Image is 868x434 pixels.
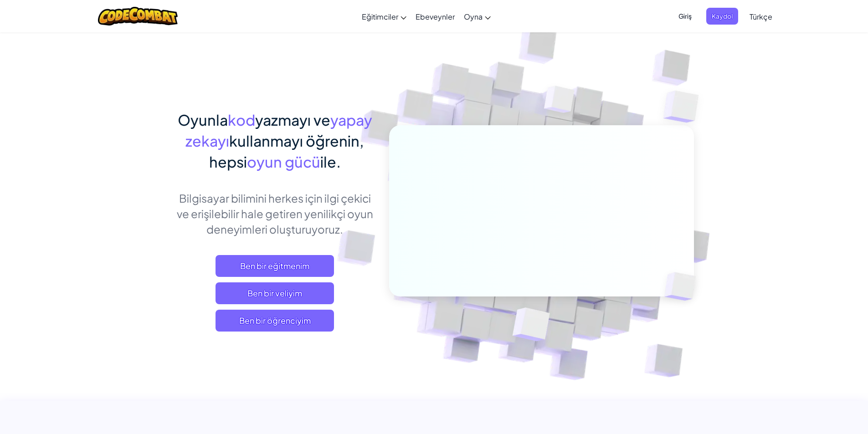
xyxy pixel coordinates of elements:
img: Overlap cubes [649,253,717,320]
span: Oyna [464,12,483,21]
a: Türkçe [745,4,777,29]
p: Bilgisayar bilimini herkes için ilgi çekici ve erişilebilir hale getiren yenilikçi oyun deneyimle... [175,190,375,237]
button: Ben bir öğrenciyim [216,310,334,332]
img: Overlap cubes [645,68,724,145]
span: Oyunla [178,111,228,129]
img: Overlap cubes [490,288,571,364]
span: Eğitimciler [362,12,398,21]
span: oyun gücü [247,153,320,171]
span: ile. [320,153,341,171]
span: Türkçe [750,12,772,21]
img: Overlap cubes [527,68,592,136]
span: kod [228,111,255,129]
a: Ebeveynler [411,4,459,29]
button: Giriş [673,8,697,25]
span: yazmayı ve [255,111,330,129]
img: CodeCombat logo [98,7,178,26]
a: Ben bir veliyim [216,282,334,304]
a: Ben bir eğitmenim [216,255,334,277]
a: Oyna [459,4,495,29]
button: Kaydol [706,8,738,25]
a: Eğitimciler [357,4,411,29]
span: kullanmayı öğrenin, hepsi [209,132,365,171]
